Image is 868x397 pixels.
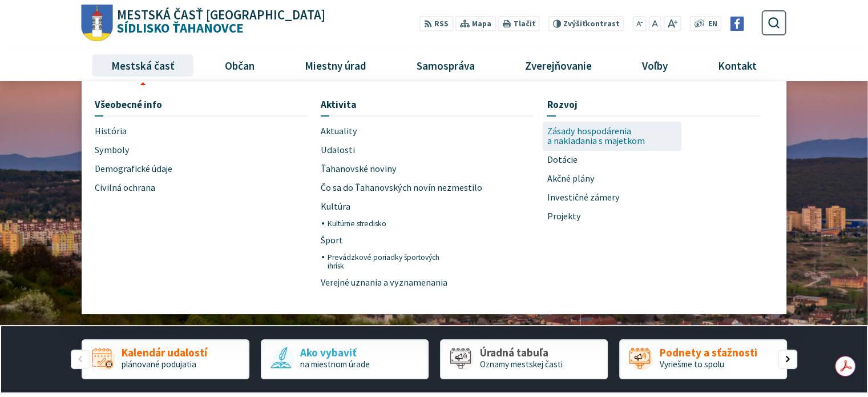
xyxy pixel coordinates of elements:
span: Kultúrne stredisko [327,216,386,231]
a: Mapa [455,16,496,31]
span: Tlačiť [513,19,535,29]
span: Akčné plány [547,170,594,189]
a: Kultúra [321,197,451,216]
span: Šport [321,231,343,250]
a: Všeobecné info [95,94,308,115]
span: Ako vybaviť [300,347,370,359]
span: Vyriešme to spolu [659,359,724,370]
a: Miestny úrad [284,50,387,81]
button: Zmenšiť veľkosť písma [633,16,647,31]
span: Čo sa do Ťahanovských novín nezmestilo [321,178,482,197]
span: Demografické údaje [95,159,172,178]
span: Symboly [95,141,130,159]
a: Civilná ochrana [95,178,225,197]
span: Mestská časť [107,50,179,81]
a: Demografické údaje [95,159,225,178]
a: EN [705,18,720,30]
img: Prejsť na Facebook stránku [730,17,744,31]
a: Kultúrne stredisko [327,216,451,231]
div: Nasledujúci slajd [778,350,797,369]
span: Úradná tabuľa [480,347,563,359]
a: História [95,122,225,141]
a: Zásady hospodárenia a nakladania s majetkom [547,122,677,151]
span: RSS [434,18,449,30]
h1: Sídlisko Ťahanovce [113,9,326,35]
a: Mestská časť [90,50,195,81]
span: Všeobecné info [95,94,162,115]
span: Udalosti [321,141,355,159]
span: Aktivita [321,94,357,115]
span: Ťahanovské noviny [321,159,397,178]
div: 4 / 5 [619,339,787,379]
span: Rozvoj [547,94,577,115]
span: Mestská časť [GEOGRAPHIC_DATA] [117,9,325,22]
a: Občan [204,50,275,81]
span: Mapa [472,18,491,30]
span: Zverejňovanie [520,50,596,81]
img: Prejsť na domovskú stránku [82,5,113,42]
span: Podnety a sťažnosti [659,347,757,359]
a: Prevádzkové poriadky športových ihrísk [327,250,451,273]
div: 1 / 5 [82,339,249,379]
a: Samospráva [396,50,496,81]
a: Kontakt [697,50,778,81]
a: Kalendár udalostí plánované podujatia [82,339,249,379]
span: Voľby [638,50,672,81]
span: kontrast [563,19,620,29]
span: na miestnom úrade [300,359,370,370]
a: Aktuality [321,122,534,141]
a: Ťahanovské noviny [321,159,451,178]
a: Dotácie [547,151,760,170]
a: Udalosti [321,141,534,159]
span: plánované podujatia [122,359,196,370]
div: 3 / 5 [440,339,608,379]
span: Kultúra [321,197,350,216]
span: Kalendár udalostí [122,347,207,359]
span: Projekty [547,207,580,226]
a: Symboly [95,141,225,159]
span: Kontakt [714,50,761,81]
span: EN [708,18,717,30]
a: Ako vybaviť na miestnom úrade [261,339,429,379]
a: Podnety a sťažnosti Vyriešme to spolu [619,339,787,379]
a: Aktivita [321,94,534,115]
span: Investičné zámery [547,189,619,207]
span: Občan [220,50,259,81]
span: Samospráva [412,50,479,81]
a: Projekty [547,207,677,226]
a: Šport [321,231,451,250]
button: Tlačiť [498,16,539,31]
a: Zverejňovanie [504,50,613,81]
a: Rozvoj [547,94,760,115]
a: Voľby [621,50,689,81]
span: Aktuality [321,122,357,141]
a: Úradná tabuľa Oznamy mestskej časti [440,339,608,379]
button: Zvýšiťkontrast [548,16,624,31]
a: Investičné zámery [547,189,677,207]
span: Oznamy mestskej časti [480,359,563,370]
div: Predošlý slajd [71,350,90,369]
span: Miestny úrad [300,50,370,81]
span: Civilná ochrana [95,178,155,197]
a: Verejné uznania a vyznamenania [321,274,451,292]
a: Logo Sídlisko Ťahanovce, prejsť na domovskú stránku. [82,5,325,42]
a: Akčné plány [547,170,677,189]
span: Zvýšiť [563,19,586,29]
button: Zväčšiť veľkosť písma [663,16,681,31]
a: RSS [419,16,453,31]
span: Dotácie [547,151,577,170]
div: 2 / 5 [261,339,429,379]
button: Nastaviť pôvodnú veľkosť písma [648,16,661,31]
a: Čo sa do Ťahanovských novín nezmestilo [321,178,534,197]
span: Verejné uznania a vyznamenania [321,274,447,292]
span: História [95,122,127,141]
